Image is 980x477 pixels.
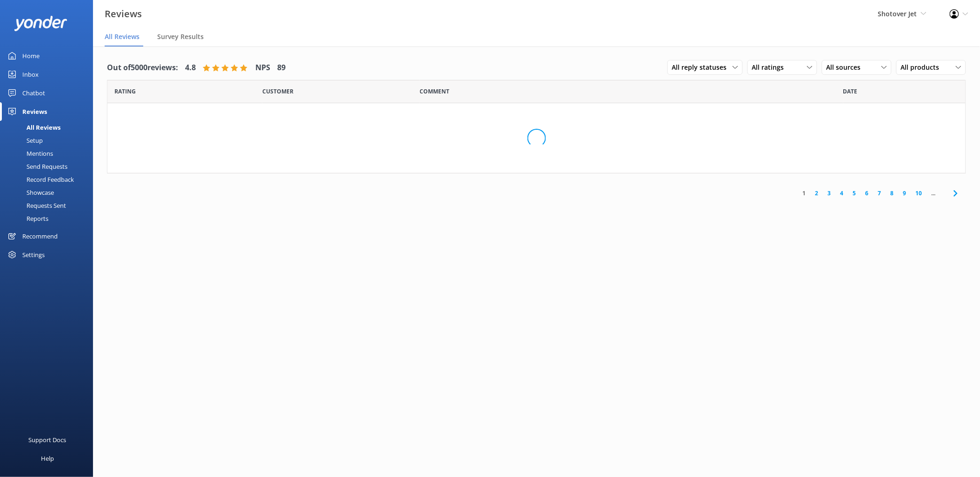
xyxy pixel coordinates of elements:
[6,173,93,186] a: Record Feedback
[6,199,93,212] a: Requests Sent
[6,121,93,134] a: All Reviews
[6,212,93,225] a: Reports
[927,189,940,198] span: ...
[105,7,142,21] h3: Reviews
[22,65,39,84] div: Inbox
[6,147,93,160] a: Mentions
[6,160,93,173] a: Send Requests
[277,62,286,74] h4: 89
[22,46,40,65] div: Home
[836,189,848,198] a: 4
[114,87,136,96] span: Date
[6,212,48,225] div: Reports
[899,189,911,198] a: 9
[185,62,196,74] h4: 4.8
[22,84,45,102] div: Chatbot
[911,189,927,198] a: 10
[14,16,67,31] img: yonder-white-logo.png
[878,9,917,18] span: Shotover Jet
[843,87,858,96] span: Date
[255,62,270,74] h4: NPS
[886,189,899,198] a: 8
[6,121,60,134] div: All Reviews
[6,199,66,212] div: Requests Sent
[861,189,873,198] a: 6
[6,186,54,199] div: Showcase
[848,189,861,198] a: 5
[22,227,58,245] div: Recommend
[6,160,67,173] div: Send Requests
[420,87,450,96] span: Question
[873,189,886,198] a: 7
[811,189,823,198] a: 2
[901,62,945,73] span: All products
[823,189,836,198] a: 3
[6,147,53,160] div: Mentions
[22,245,45,264] div: Settings
[262,87,293,96] span: Date
[672,62,733,73] span: All reply statuses
[105,32,140,41] span: All Reviews
[22,102,47,121] div: Reviews
[798,189,811,198] a: 1
[827,62,867,73] span: All sources
[107,62,178,74] h4: Out of 5000 reviews:
[752,62,790,73] span: All ratings
[6,134,93,147] a: Setup
[41,449,54,468] div: Help
[29,431,67,449] div: Support Docs
[6,173,74,186] div: Record Feedback
[6,186,93,199] a: Showcase
[157,32,204,41] span: Survey Results
[6,134,43,147] div: Setup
